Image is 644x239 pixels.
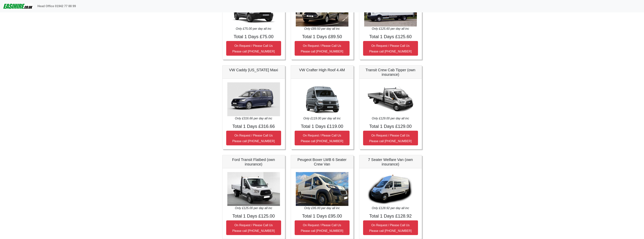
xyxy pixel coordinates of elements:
small: On Request / Please Call Us Please call [PHONE_NUMBER] [232,224,275,232]
i: Only £316.66 per day all inc [235,117,272,120]
i: Only £119.00 per day all inc [303,117,341,120]
h5: VW Crafter High Roof 4.4M [295,68,350,72]
small: On Request / Please Call Us Please call [PHONE_NUMBER] [232,44,275,53]
small: On Request / Please Call Us Please call [PHONE_NUMBER] [301,44,343,53]
i: Only £75.00 per day all inc [236,27,271,30]
i: Only £125.60 per day all inc [372,27,409,30]
small: On Request / Please Call Us Please call [PHONE_NUMBER] [232,134,275,143]
h4: Total 1 Days £75.00 [226,34,281,39]
small: On Request / Please Call Us Please call [PHONE_NUMBER] [301,134,343,143]
button: On Request / Please Call UsPlease call [PHONE_NUMBER] [363,131,418,145]
button: On Request / Please Call UsPlease call [PHONE_NUMBER] [363,220,418,235]
button: On Request / Please Call UsPlease call [PHONE_NUMBER] [295,41,350,56]
h5: Transit Crew Cab Tipper (own insurance) [363,68,418,77]
h4: Total 1 Days £125.00 [226,213,281,219]
small: On Request / Please Call Us Please call [PHONE_NUMBER] [369,224,412,232]
button: On Request / Please Call UsPlease call [PHONE_NUMBER] [295,220,350,235]
h4: Total 1 Days £119.00 [295,124,350,129]
i: Only £128.92 per day all inc [372,206,409,210]
i: Only £125.00 per day all inc [235,206,272,210]
button: On Request / Please Call UsPlease call [PHONE_NUMBER] [226,131,281,145]
h4: Total 1 Days £95.00 [295,213,350,219]
h4: Total 1 Days £89.50 [295,34,350,39]
a: Head Office 01942 77 88 99 [36,2,77,10]
i: Only £95.00 per day all inc [304,206,340,210]
img: Peugeot Boxer LWB 6 Seater Crew Van [296,172,348,206]
img: Ford Transit Flatbed (own insurance) [227,172,280,206]
h4: Total 1 Days £125.60 [363,34,418,39]
img: easihire_logo_small.png [3,2,33,10]
img: VW Caddy California Maxi [227,82,280,116]
h5: Peugeot Boxer LWB 6 Seater Crew Van [295,157,350,166]
h5: Ford Transit Flatbed (own insurance) [226,157,281,166]
button: On Request / Please Call UsPlease call [PHONE_NUMBER] [226,220,281,235]
h5: VW Caddy [US_STATE] Maxi [226,68,281,72]
img: Transit Crew Cab Tipper (own insurance) [364,82,417,116]
button: On Request / Please Call UsPlease call [PHONE_NUMBER] [226,41,281,56]
small: On Request / Please Call Us Please call [PHONE_NUMBER] [301,224,343,232]
small: On Request / Please Call Us Please call [PHONE_NUMBER] [369,44,412,53]
h4: Total 1 Days £129.00 [363,124,418,129]
small: On Request / Please Call Us Please call [PHONE_NUMBER] [369,134,412,143]
i: Only £89.50 per day all inc [304,27,340,30]
button: On Request / Please Call UsPlease call [PHONE_NUMBER] [295,131,350,145]
img: 7 Seater Welfare Van (own insurance) [364,172,417,206]
img: VW Crafter High Roof 4.4M [296,82,348,116]
i: Only £129.00 per day all inc [372,117,409,120]
h4: Total 1 Days £316.66 [226,124,281,129]
button: On Request / Please Call UsPlease call [PHONE_NUMBER] [363,41,418,56]
b: Head Office 01942 77 88 99 [37,5,76,8]
h5: 7 Seater Welfare Van (own insurance) [363,157,418,166]
h4: Total 1 Days £128.92 [363,213,418,219]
